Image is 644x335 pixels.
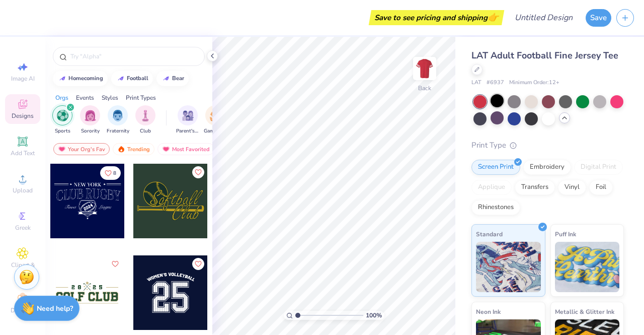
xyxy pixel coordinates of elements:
[471,79,481,87] span: LAT
[157,143,214,155] div: Most Favorited
[182,110,194,121] img: Parent's Weekend Image
[471,180,512,195] div: Applique
[210,110,221,121] img: Game Day Image
[37,304,73,313] strong: Need help?
[117,76,125,82] img: trend_line.gif
[107,105,129,135] button: filter button
[12,112,34,120] span: Designs
[58,146,66,153] img: most_fav.gif
[204,105,227,135] div: filter for Game Day
[80,105,100,135] div: filter for Sorority
[53,143,110,155] div: Your Org's Fav
[135,105,155,135] div: filter for Club
[55,127,70,135] span: Sports
[135,105,155,135] button: filter button
[111,71,153,86] button: football
[555,229,576,239] span: Puff Ink
[176,127,199,135] span: Parent's Weekend
[53,71,108,86] button: homecoming
[415,58,435,79] img: Back
[555,242,620,292] img: Puff Ink
[589,180,613,195] div: Foil
[487,79,504,87] span: # 6937
[102,93,118,102] div: Styles
[107,127,129,135] span: Fraternity
[192,258,204,270] button: Like
[162,146,170,153] img: most_fav.gif
[471,200,520,215] div: Rhinestones
[176,105,199,135] button: filter button
[471,160,520,175] div: Screen Print
[68,76,103,81] div: homecoming
[488,11,499,23] span: 👉
[81,127,100,135] span: Sorority
[555,306,614,317] span: Metallic & Glitter Ink
[140,127,151,135] span: Club
[11,306,35,314] span: Decorate
[192,166,204,178] button: Like
[418,84,431,93] div: Back
[100,166,121,180] button: Like
[112,110,123,121] img: Fraternity Image
[126,93,156,102] div: Print Types
[471,140,624,151] div: Print Type
[172,76,184,81] div: bear
[176,105,199,135] div: filter for Parent's Weekend
[574,160,623,175] div: Digital Print
[55,93,68,102] div: Orgs
[515,180,555,195] div: Transfers
[52,105,72,135] button: filter button
[76,93,94,102] div: Events
[15,224,31,232] span: Greek
[85,110,96,121] img: Sorority Image
[366,311,382,320] span: 100 %
[11,149,35,157] span: Add Text
[113,143,154,155] div: Trending
[58,76,66,82] img: trend_line.gif
[52,105,72,135] div: filter for Sports
[476,229,503,239] span: Standard
[471,49,618,61] span: LAT Adult Football Fine Jersey Tee
[558,180,586,195] div: Vinyl
[5,261,40,277] span: Clipart & logos
[57,110,68,121] img: Sports Image
[109,258,121,270] button: Like
[523,160,571,175] div: Embroidery
[509,79,559,87] span: Minimum Order: 12 +
[69,51,198,61] input: Try "Alpha"
[507,8,581,28] input: Untitled Design
[476,242,541,292] img: Standard
[586,9,611,27] button: Save
[13,186,33,194] span: Upload
[204,105,227,135] button: filter button
[371,10,502,25] div: Save to see pricing and shipping
[162,76,170,82] img: trend_line.gif
[156,71,189,86] button: bear
[127,76,148,81] div: football
[80,105,100,135] button: filter button
[11,75,35,83] span: Image AI
[113,171,116,176] span: 8
[117,146,125,153] img: trending.gif
[107,105,129,135] div: filter for Fraternity
[476,306,501,317] span: Neon Ink
[204,127,227,135] span: Game Day
[140,110,151,121] img: Club Image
